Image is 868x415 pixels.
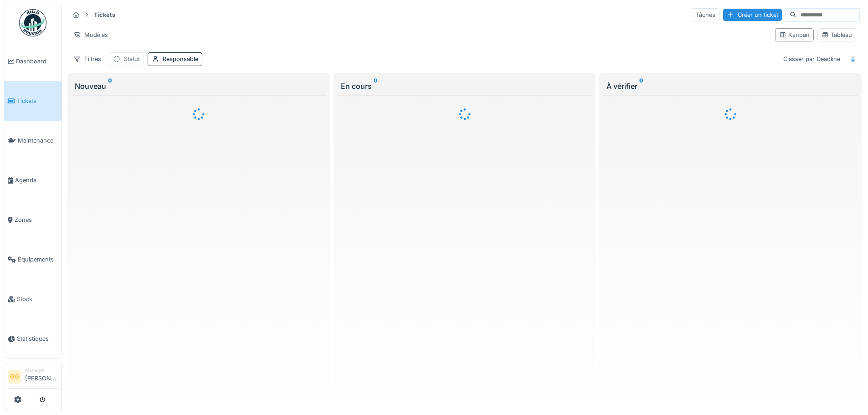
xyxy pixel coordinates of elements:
[4,319,62,359] a: Statistiques
[19,9,46,36] img: Badge_color-CXgf-gQk.svg
[4,81,62,121] a: Tickets
[90,10,119,19] strong: Tickets
[75,81,323,92] div: Nouveau
[822,31,852,39] div: Tableau
[25,367,58,374] div: Manager
[8,367,58,389] a: GG Manager[PERSON_NAME]
[18,255,58,264] span: Équipements
[779,52,844,66] div: Classer par Deadline
[17,295,58,303] span: Stock
[16,57,58,66] span: Dashboard
[4,121,62,160] a: Maintenance
[341,81,589,92] div: En cours
[639,81,643,92] sup: 0
[8,370,21,384] li: GG
[15,176,58,184] span: Agenda
[723,9,782,21] div: Créer un ticket
[108,81,112,92] sup: 0
[69,28,112,41] div: Modèles
[606,81,854,92] div: À vérifier
[692,8,719,21] div: Tâches
[124,55,140,63] div: Statut
[374,81,378,92] sup: 0
[4,200,62,240] a: Zones
[17,97,58,105] span: Tickets
[779,31,810,39] div: Kanban
[18,136,58,145] span: Maintenance
[4,41,62,81] a: Dashboard
[4,160,62,200] a: Agenda
[17,334,58,343] span: Statistiques
[163,55,198,63] div: Responsable
[25,367,58,386] li: [PERSON_NAME]
[15,215,58,224] span: Zones
[4,279,62,319] a: Stock
[4,240,62,279] a: Équipements
[69,52,105,66] div: Filtres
